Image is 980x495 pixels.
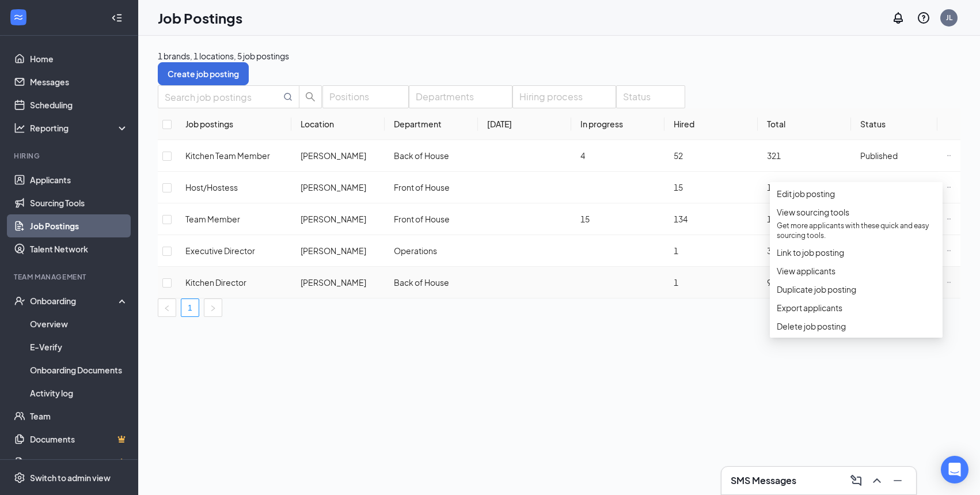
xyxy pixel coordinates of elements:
button: ChevronUp [868,471,886,490]
a: Job Postings [30,214,128,237]
svg: Ellipses [947,280,951,285]
svg: ChevronUp [870,474,884,488]
button: right [204,298,222,317]
td: Operations [385,235,478,267]
div: Team Management [14,272,126,282]
td: Ammon [291,235,385,267]
a: SurveysCrown [30,451,128,474]
td: Front of House [385,203,478,235]
span: Delete job posting [777,321,846,331]
a: Onboarding Documents [30,358,128,381]
span: Executive Director [185,245,255,256]
a: DocumentsCrown [30,428,128,451]
a: Talent Network [30,237,128,260]
th: Status [851,108,937,140]
span: 15 [674,182,683,192]
button: left [158,298,176,317]
span: 1 [674,245,678,256]
div: Hiring [14,151,126,161]
span: Kitchen Director [185,277,246,288]
button: Create job posting [158,62,249,85]
span: 134 [674,214,687,224]
a: 1 [181,299,199,316]
span: search [299,92,321,102]
th: [DATE] [478,108,571,140]
div: Job postings [185,118,282,130]
span: Team Member [185,214,240,224]
svg: Ellipses [947,153,951,158]
a: E-Verify [30,335,128,358]
span: 4 [580,150,585,161]
span: [PERSON_NAME] [301,150,366,161]
td: Ammon [291,267,385,298]
td: Ammon [291,140,385,172]
span: Published [860,150,898,161]
span: 321 [767,150,781,161]
span: Export applicants [777,303,842,313]
svg: Minimize [891,474,905,488]
svg: MagnifyingGlass [283,92,293,101]
a: Scheduling [30,93,128,116]
div: Reporting [30,122,129,134]
li: Previous Page [158,298,176,317]
span: Host/Hostess [185,182,238,192]
div: Open Intercom Messenger [941,456,968,483]
a: Sourcing Tools [30,191,128,214]
span: [PERSON_NAME] [301,245,366,256]
p: Get more applicants with these quick and easy sourcing tools. [777,221,936,240]
span: 1 [674,277,678,288]
button: ComposeMessage [847,471,865,490]
a: Messages [30,70,128,93]
svg: Notifications [891,11,905,25]
td: Front of House [385,172,478,203]
span: Kitchen Team Member [185,150,270,161]
th: Hired [664,108,758,140]
input: Search job postings [165,90,281,104]
span: Edit job posting [777,188,835,199]
td: Ammon [291,203,385,235]
a: Home [30,47,128,70]
div: JL [946,13,952,22]
span: 52 [674,150,683,161]
a: Team [30,405,128,428]
svg: Collapse [111,12,123,24]
span: View sourcing tools [777,207,849,217]
h1: Job Postings [158,8,242,28]
span: left [164,305,170,312]
li: Next Page [204,298,222,317]
span: Front of House [394,182,450,192]
li: 1 [181,298,199,317]
svg: WorkstreamLogo [13,12,24,23]
a: Applicants [30,168,128,191]
svg: ComposeMessage [849,474,863,488]
a: Overview [30,312,128,335]
svg: UserCheck [14,295,25,307]
svg: Ellipses [947,185,951,190]
td: Back of House [385,267,478,298]
p: 1 brands, 1 locations, 5 job postings [158,50,960,62]
td: Ammon [291,172,385,203]
span: Front of House [394,214,450,224]
svg: Ellipses [947,217,951,221]
span: Duplicate job posting [777,284,856,294]
span: [PERSON_NAME] [301,277,366,288]
div: Onboarding [30,295,119,307]
span: Link to job posting [777,247,844,258]
th: Total [758,108,851,140]
div: Switch to admin view [30,472,111,483]
svg: QuestionInfo [917,11,930,25]
span: 15 [580,214,590,224]
td: Back of House [385,140,478,172]
span: right [210,305,216,312]
svg: Ellipses [947,248,951,253]
a: Activity log [30,381,128,405]
svg: Analysis [14,122,25,134]
span: [PERSON_NAME] [301,182,366,192]
div: Department [394,118,469,130]
h3: SMS Messages [731,474,796,487]
span: [PERSON_NAME] [301,214,366,224]
button: search [299,85,322,108]
span: Back of House [394,150,449,161]
div: Location [301,118,375,130]
span: Back of House [394,277,449,288]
